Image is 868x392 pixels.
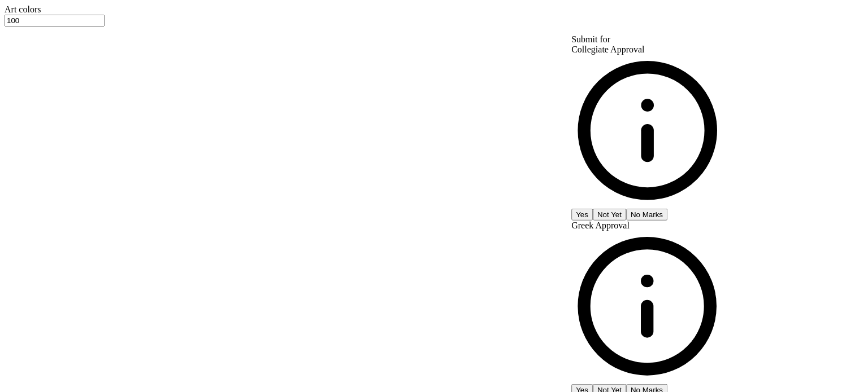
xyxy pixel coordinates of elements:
[626,208,667,220] button: No Marks
[5,5,863,15] div: Art colors
[593,208,626,220] button: Not Yet
[571,220,723,384] div: Greek Approval
[571,34,723,45] div: Submit for
[571,45,723,209] div: Collegiate Approval
[5,15,105,27] input: – –
[571,208,593,220] button: Yes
